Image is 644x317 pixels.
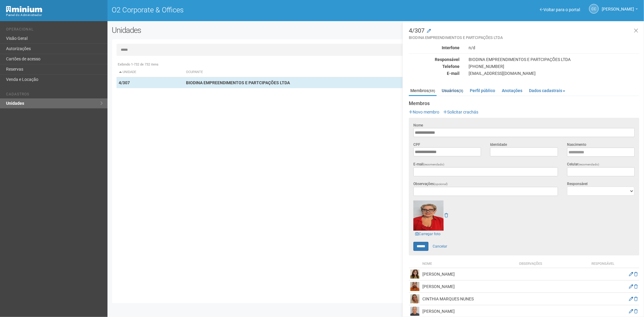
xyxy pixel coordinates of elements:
[410,282,419,291] img: user.png
[409,101,639,106] strong: Membros
[410,307,419,316] img: user.png
[629,272,633,277] a: Editar membro
[421,293,517,305] td: CINTHIA MARQUES NUNES
[409,86,437,96] a: Membros(59)
[410,294,419,303] img: user.png
[404,45,464,50] div: Interfone
[434,182,448,186] span: (opcional)
[629,309,633,314] a: Editar membro
[409,110,439,114] a: Novo membro
[112,6,371,14] h1: O2 Corporate & Offices
[464,57,644,62] div: BIODINA EMPREENDIMENTOS E PARTCIPAÇÕES LTDA
[567,142,586,147] label: Nascimento
[629,284,633,289] a: Editar membro
[117,62,635,67] div: Exibindo 1-732 de 732 itens
[6,92,103,98] li: Cadastros
[413,181,448,187] label: Observações
[409,35,639,40] small: BIODINA EMPREENDIMENTOS E PARTCIPAÇÕES LTDA
[443,110,478,114] a: Solicitar crachás
[429,242,450,251] a: Cancelar
[629,296,633,301] a: Editar membro
[6,6,42,12] img: Minium
[112,26,327,35] h2: Unidades
[517,260,588,268] th: Observações
[589,4,599,14] a: CC
[500,86,524,95] a: Anotações
[602,1,634,11] span: Camila Catarina Lima
[423,163,444,166] span: (recomendado)
[567,181,588,187] label: Responsável
[413,200,444,231] img: user.png
[459,89,463,93] small: (3)
[410,270,419,279] img: user.png
[413,123,423,128] label: Nome
[578,163,599,166] span: (recomendado)
[567,162,599,167] label: Celular
[490,142,507,147] label: Identidade
[404,57,464,62] div: Responsável
[464,64,644,69] div: [PHONE_NUMBER]
[184,67,412,77] th: Ocupante: activate to sort column ascending
[634,284,638,289] a: Excluir membro
[602,8,638,12] a: [PERSON_NAME]
[6,27,103,34] li: Operacional
[440,86,465,95] a: Usuários(3)
[413,142,420,147] label: CPF
[413,162,444,167] label: E-mail
[464,45,644,50] div: n/d
[421,260,517,268] th: Nome
[540,7,580,12] a: Voltar para o portal
[427,28,431,34] a: Modificar a unidade
[588,260,618,268] th: Responsável
[428,89,435,93] small: (59)
[404,71,464,76] div: E-mail
[413,231,442,237] a: Carregar foto
[409,27,639,40] h3: 4/307
[119,80,130,85] strong: 4/307
[421,280,517,293] td: [PERSON_NAME]
[421,268,517,280] td: [PERSON_NAME]
[464,71,644,76] div: [EMAIL_ADDRESS][DOMAIN_NAME]
[468,86,497,95] a: Perfil público
[117,67,184,77] th: Unidade: activate to sort column descending
[404,64,464,69] div: Telefone
[6,12,103,18] div: Painel do Administrador
[527,86,567,95] a: Dados cadastrais
[634,309,638,314] a: Excluir membro
[444,213,448,218] a: Remover
[186,80,290,85] strong: BIODINA EMPREENDIMENTOS E PARTCIPAÇÕES LTDA
[634,272,638,277] a: Excluir membro
[634,296,638,301] a: Excluir membro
